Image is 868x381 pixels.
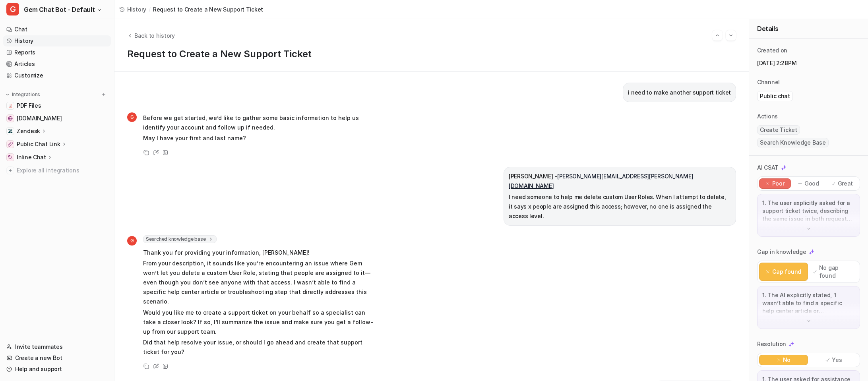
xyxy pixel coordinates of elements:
span: Search Knowledge Base [757,138,829,147]
span: Create Ticket [757,125,800,135]
p: Public Chat Link [17,140,60,148]
img: Public Chat Link [8,142,13,147]
p: Great [838,180,853,188]
a: Chat [3,24,111,35]
a: [PERSON_NAME][EMAIL_ADDRESS][PERSON_NAME][DOMAIN_NAME] [509,173,693,189]
p: From your description, it sounds like you’re encountering an issue where Gem won’t let you delete... [143,259,376,306]
span: / [149,5,151,14]
a: status.gem.com[DOMAIN_NAME] [3,113,111,124]
p: Good [804,180,819,188]
img: menu_add.svg [101,92,107,97]
p: Did that help resolve your issue, or should I go ahead and create that support ticket for you? [143,338,376,357]
img: PDF Files [8,103,13,108]
p: AI CSAT [757,164,779,172]
h1: Request to Create a New Support Ticket [127,48,736,60]
img: down-arrow [806,318,812,324]
p: Inline Chat [17,153,46,161]
a: Create a new Bot [3,352,111,364]
a: History [119,5,146,14]
p: I need someone to help me delete custom User Roles. When I attempt to delete, it says x people ar... [509,192,731,221]
span: Explore all integrations [17,164,108,177]
p: 1. The user explicitly asked for a support ticket twice, describing the same issue in both reques... [762,199,855,223]
p: 1. The AI explicitly stated, 'I wasn’t able to find a specific help center article or troubleshoo... [762,291,855,315]
p: i need to make another support ticket [628,88,731,97]
p: Would you like me to create a support ticket on your behalf so a specialist can take a closer loo... [143,308,376,337]
img: explore all integrations [6,166,14,174]
img: Inline Chat [8,155,13,160]
span: Request to Create a New Support Ticket [153,5,263,14]
button: Back to history [127,31,175,40]
p: [DATE] 2:28PM [757,59,860,67]
img: status.gem.com [8,116,13,121]
p: Resolution [757,340,786,348]
p: Created on [757,46,787,54]
span: G [127,236,137,246]
a: PDF FilesPDF Files [3,100,111,111]
span: G [6,3,19,15]
p: Gap in knowledge [757,248,806,256]
a: Explore all integrations [3,165,111,176]
p: Integrations [12,91,40,98]
button: Go to previous session [712,30,723,41]
img: down-arrow [806,226,812,232]
span: PDF Files [17,102,41,110]
p: Before we get started, we’d like to gather some basic information to help us identify your accoun... [143,113,376,132]
span: Searched knowledge base [143,235,217,243]
div: Details [749,19,868,39]
a: Articles [3,58,111,70]
span: Gem Chat Bot - Default [24,4,95,15]
img: expand menu [5,92,10,97]
img: Zendesk [8,129,13,133]
a: Reports [3,47,111,58]
span: [DOMAIN_NAME] [17,114,62,122]
p: Gap found [772,268,801,276]
p: No gap found [819,264,854,280]
button: Go to next session [726,30,736,41]
p: Zendesk [17,127,40,135]
a: Invite teammates [3,341,111,352]
p: No [783,356,790,364]
a: Help and support [3,364,111,375]
p: Actions [757,112,778,120]
a: History [3,35,111,46]
p: [PERSON_NAME] - [509,172,731,191]
img: Next session [728,32,734,39]
span: G [127,112,137,122]
span: Back to history [134,31,175,40]
p: Channel [757,78,780,86]
img: Previous session [715,32,720,39]
button: Integrations [3,91,43,99]
p: Thank you for providing your information, [PERSON_NAME]! [143,248,376,257]
a: Customize [3,70,111,81]
p: Public chat [760,92,790,100]
span: History [127,5,146,14]
p: Yes [832,356,842,364]
p: Poor [772,180,785,188]
p: May I have your first and last name? [143,133,376,143]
